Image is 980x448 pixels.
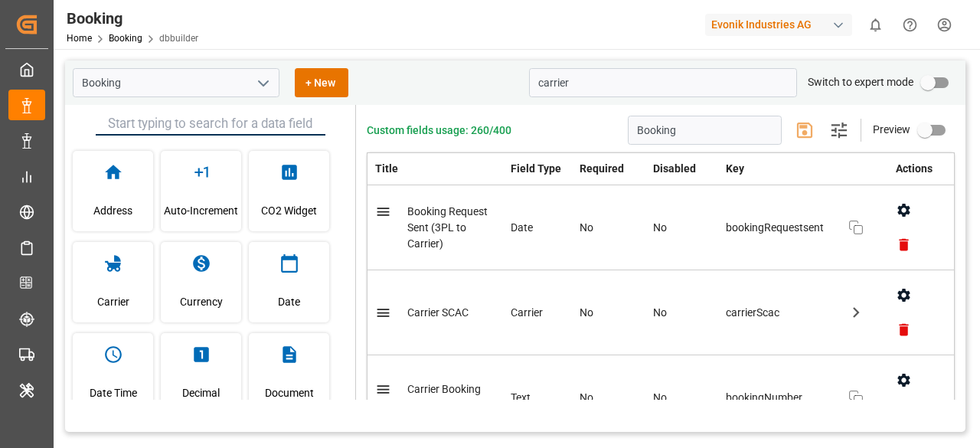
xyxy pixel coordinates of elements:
span: Custom fields usage: 260/400 [367,123,511,139]
td: No [645,185,718,270]
input: Enter schema title [628,116,782,145]
th: Title [367,153,504,185]
button: Evonik Industries AG [705,10,858,39]
button: open menu [251,71,274,95]
span: Auto-Increment [164,190,238,231]
button: Help Center [893,8,927,42]
span: Carrier SCAC [407,306,469,319]
th: Actions [879,153,954,185]
span: Carrier [97,281,129,322]
button: + New [295,68,348,97]
input: Search for key/title [529,68,797,97]
input: Start typing to search for a data field [96,113,325,136]
div: Booking [67,7,198,30]
th: Required [572,153,646,185]
span: Booking Request Sent (3PL to Carrier) [407,205,488,250]
th: Disabled [645,153,718,185]
span: carrierScac [726,305,833,321]
span: Preview [873,123,910,136]
span: bookingNumber [726,390,833,406]
span: Decimal [182,372,220,414]
td: No [572,185,646,270]
input: Type to search/select [73,68,279,97]
span: Currency [180,281,223,322]
span: Switch to expert mode [808,76,913,88]
span: Date [278,281,300,322]
td: No [572,270,646,355]
div: Evonik Industries AG [705,14,852,36]
tr: Carrier Booking No.TextNoNobookingNumber [367,355,955,440]
a: Booking [109,33,142,44]
td: No [645,355,718,440]
tr: Booking Request Sent (3PL to Carrier)DateNoNobookingRequestsent [367,185,955,270]
td: No [572,355,646,440]
tr: Carrier SCACCarrierNoNocarrierScac [367,270,955,355]
button: show 0 new notifications [858,8,893,42]
span: Document [265,372,314,414]
th: Field Type [503,153,572,185]
th: Key [718,153,879,185]
span: Carrier Booking No. [407,383,481,411]
td: No [645,270,718,355]
span: Date Time [90,372,137,414]
div: Date [511,220,564,236]
a: Home [67,33,92,44]
span: Address [93,190,132,231]
span: bookingRequestsent [726,220,833,236]
div: Carrier [511,305,564,321]
span: CO2 Widget [261,190,317,231]
div: Text [511,390,564,406]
